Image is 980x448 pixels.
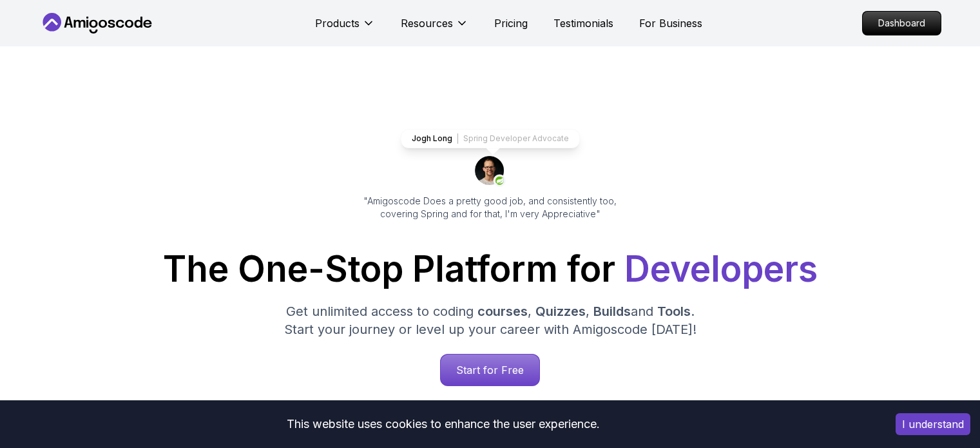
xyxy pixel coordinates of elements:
p: Spring Developer Advocate [463,133,569,144]
button: Accept cookies [896,413,970,435]
span: Quizzes [535,304,586,319]
p: Start for Free [441,355,539,385]
iframe: chat widget [900,367,980,429]
h1: The One-Stop Platform for [50,251,931,287]
p: "Amigoscode Does a pretty good job, and consistently too, covering Spring and for that, I'm very ... [346,195,635,220]
p: Jogh Long [412,133,452,144]
a: Pricing [494,15,528,31]
p: Get unlimited access to coding , , and . Start your journey or level up your career with Amigosco... [274,302,707,338]
div: This website uses cookies to enhance the user experience. [10,410,876,438]
p: Resources [401,15,453,31]
a: For Business [639,15,702,31]
a: Testimonials [553,15,613,31]
span: Builds [593,304,631,319]
p: Products [315,15,360,31]
p: Dashboard [863,12,941,35]
span: courses [477,304,528,319]
a: Dashboard [862,11,941,35]
span: Developers [624,248,818,290]
a: Start for Free [440,354,540,386]
button: Products [315,15,375,41]
span: Tools [657,304,691,319]
img: josh long [475,156,506,187]
button: Resources [401,15,468,41]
